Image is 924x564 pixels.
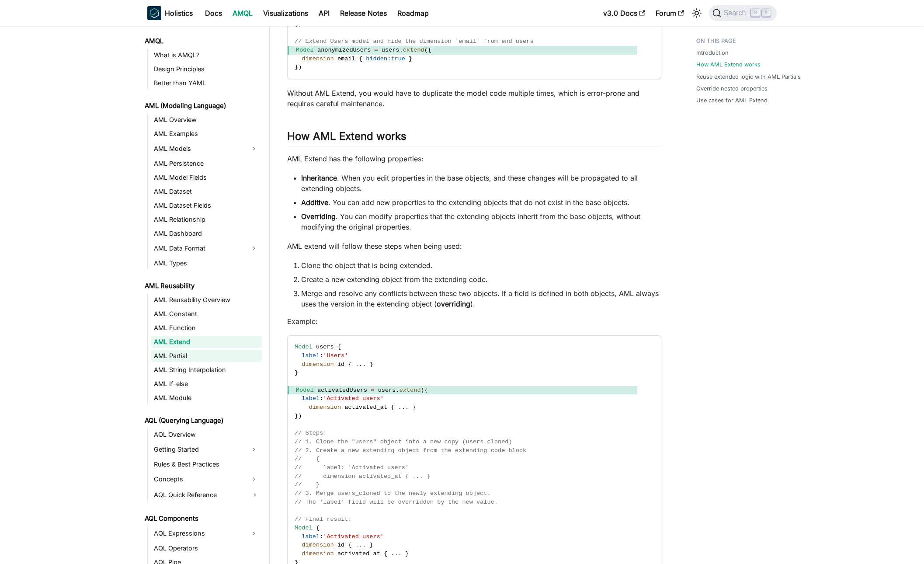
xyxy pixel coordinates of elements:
[151,171,262,184] a: AML Model Fields
[295,64,298,70] span: }
[398,404,402,411] span: .
[323,533,384,540] span: 'Activated users'
[348,361,351,368] span: {
[323,352,348,359] span: 'Users'
[709,5,777,21] button: Search (Command+K)
[295,369,298,376] span: }
[147,6,161,20] img: Holistics
[301,173,661,194] li: . When you edit properties in the base objects, and these changes will be propagated to all exten...
[142,280,262,292] a: AML Reusability
[696,96,768,104] a: Use cases for AML Extend
[301,260,661,271] li: Clone the object that is being extended.
[359,56,362,62] span: {
[313,6,335,20] a: API
[403,47,424,53] span: extend
[384,550,387,557] span: {
[399,47,403,53] span: .
[362,542,366,548] span: .
[375,47,378,53] span: =
[392,6,434,20] a: Roadmap
[151,392,262,404] a: AML Module
[246,442,262,456] button: Expand sidebar category 'Getting Started'
[296,47,314,53] span: Model
[387,56,391,62] span: :
[690,6,704,20] button: Switch between dark and light mode (currently light mode)
[287,130,661,146] h2: How AML Extend works
[355,361,359,368] span: .
[369,542,373,548] span: }
[295,456,320,462] span: // {
[301,197,661,208] li: . You can add new properties to the extending objects that do not exist in the base objects.
[151,257,262,269] a: AML Types
[151,77,262,89] a: Better than YAML
[295,344,313,350] span: Model
[295,430,327,436] span: // Steps:
[362,361,366,368] span: .
[151,157,262,170] a: AML Persistence
[151,442,246,456] a: Getting Started
[395,550,398,557] span: .
[424,387,428,393] span: {
[412,404,416,411] span: }
[151,488,262,502] a: AQL Quick Reference
[316,344,334,350] span: users
[295,525,313,531] span: Model
[200,6,227,20] a: Docs
[301,274,661,285] li: Create a new extending object from the extending code.
[320,395,323,402] span: :
[696,49,729,57] a: Introduction
[295,464,409,471] span: // label: 'Activated users'
[751,9,760,17] kbd: ⌘
[302,542,333,548] span: dimension
[298,21,302,28] span: )
[246,142,262,156] button: Expand sidebar category 'AML Models'
[287,241,661,251] p: AML extend will follow these steps when being used:
[366,56,387,62] span: hidden
[295,481,320,488] span: // }
[320,352,323,359] span: :
[142,414,262,427] a: AQL (Querying Language)
[287,316,661,327] p: Example:
[296,387,314,393] span: Model
[762,9,771,17] kbd: K
[151,241,246,255] a: AML Data Format
[337,542,344,548] span: id
[696,84,768,93] a: Override nested properties
[147,6,193,20] a: HolisticsHolistics
[302,56,333,62] span: dimension
[295,21,298,28] span: }
[301,212,336,221] strong: Overriding
[287,88,661,109] p: Without AML Extend, you would have to duplicate the model code multiple times, which is error-pro...
[151,308,262,320] a: AML Constant
[295,490,491,497] span: // 3. Merge users_cloned to the newly extending object.
[165,8,193,18] b: Holistics
[405,550,409,557] span: }
[151,336,262,348] a: AML Extend
[598,6,650,20] a: v3.0 Docs
[302,352,320,359] span: label
[246,472,262,486] button: Expand sidebar category 'Concepts'
[421,387,424,393] span: (
[151,185,262,198] a: AML Dataset
[151,472,246,486] a: Concepts
[142,35,262,47] a: AMQL
[301,198,328,207] strong: Additive
[369,361,373,368] span: }
[295,499,498,505] span: // The 'label' field will be overridden by the new value.
[317,47,371,53] span: anonymizedUsers
[298,64,302,70] span: )
[258,6,313,20] a: Visualizations
[295,516,352,522] span: // Final result:
[151,428,262,441] a: AQL Overview
[151,294,262,306] a: AML Reusability Overview
[287,153,661,164] p: AML Extend has the following properties:
[337,550,380,557] span: activated_at
[246,526,262,540] button: Expand sidebar category 'AQL Expressions'
[371,387,374,393] span: =
[335,6,392,20] a: Release Notes
[151,199,262,212] a: AML Dataset Fields
[409,56,412,62] span: }
[344,404,387,411] span: activated_at
[295,38,534,45] span: // Extend Users model and hide the dimension `email` from end users
[323,395,384,402] span: 'Activated users'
